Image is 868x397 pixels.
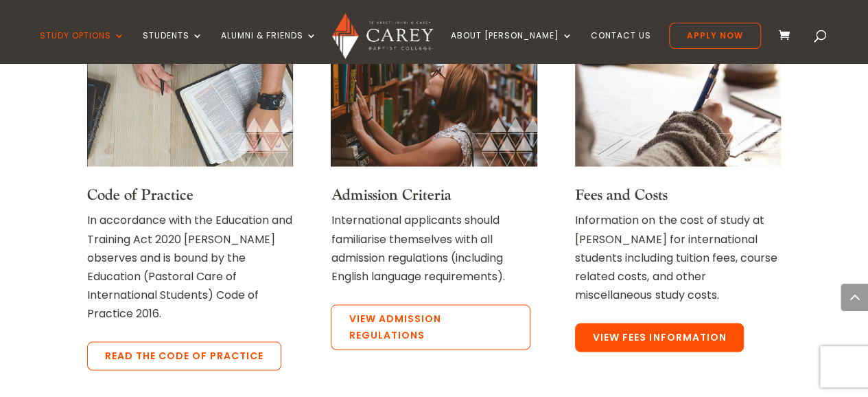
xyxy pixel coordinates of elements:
a: Fees and Costs [575,185,667,204]
a: View Admission Regulations [331,304,530,350]
a: Code of Practice [87,185,193,204]
a: A hand writing links to Fees and Money Matters [575,155,781,170]
a: Contact Us [591,31,651,63]
a: an arm holding an open bible [87,155,293,170]
a: About [PERSON_NAME] [451,31,573,63]
img: A hand writing links to Fees and Money Matters [575,37,781,166]
a: Woman looking for a book in a library [331,155,537,170]
p: International applicants should familiarise themselves with all admission regulations (including ... [331,210,537,285]
a: Study Options [40,31,125,63]
p: In accordance with the Education and Training Act 2020 [PERSON_NAME] observes and is bound by the... [87,210,293,322]
a: Students [143,31,203,63]
a: Read the Code of Practice [87,341,281,370]
a: Admission Criteria [331,185,451,204]
a: Apply Now [669,23,761,49]
img: an arm holding an open bible [87,37,293,166]
img: Woman looking for a book in a library [331,37,537,166]
a: Alumni & Friends [221,31,317,63]
a: View Fees Information [575,323,744,352]
img: Carey Baptist College [332,13,433,59]
p: Information on the cost of study at [PERSON_NAME] for international students including tuition fe... [575,210,781,304]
